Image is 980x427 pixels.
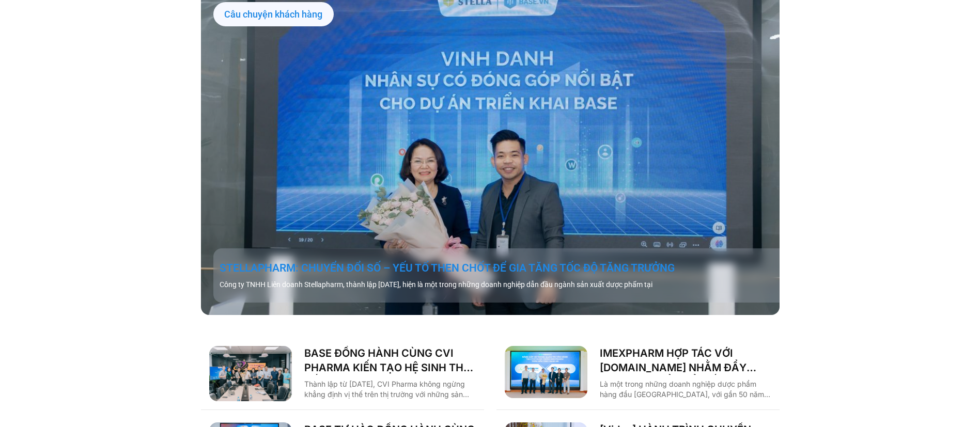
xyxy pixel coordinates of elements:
[304,346,476,375] a: BASE ĐỒNG HÀNH CÙNG CVI PHARMA KIẾN TẠO HỆ SINH THÁI SỐ VẬN HÀNH TOÀN DIỆN!
[600,346,771,375] a: IMEXPHARM HỢP TÁC VỚI [DOMAIN_NAME] NHẰM ĐẨY MẠNH CHUYỂN ĐỔI SỐ CHO VẬN HÀNH THÔNG MINH
[220,279,786,290] p: Công ty TNHH Liên doanh Stellapharm, thành lập [DATE], hiện là một trong những doanh nghiệp dẫn đ...
[600,379,771,400] p: Là một trong những doanh nghiệp dược phẩm hàng đầu [GEOGRAPHIC_DATA], với gần 50 năm phát triển b...
[220,261,786,275] a: STELLAPHARM: CHUYỂN ĐỔI SỐ – YẾU TỐ THEN CHỐT ĐỂ GIA TĂNG TỐC ĐỘ TĂNG TRƯỞNG
[213,2,334,27] div: Câu chuyện khách hàng
[304,379,476,400] p: Thành lập từ [DATE], CVI Pharma không ngừng khẳng định vị thế trên thị trường với những sản phẩm ...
